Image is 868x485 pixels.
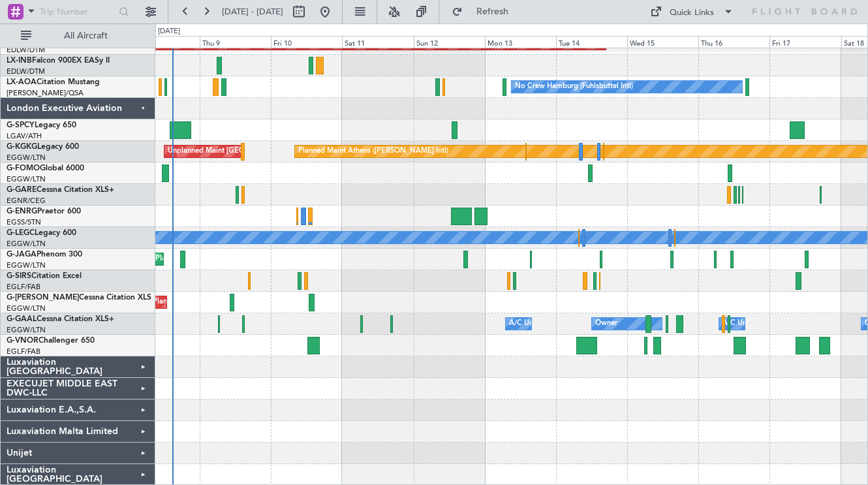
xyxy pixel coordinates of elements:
a: EDLW/DTM [7,67,45,76]
a: EDLW/DTM [7,45,45,55]
a: [PERSON_NAME]/QSA [7,88,84,98]
div: Unplanned Maint [GEOGRAPHIC_DATA] (Ataturk) [168,142,332,161]
span: Refresh [465,7,520,16]
a: G-GARECessna Citation XLS+ [7,186,114,194]
span: G-SPCY [7,121,35,129]
a: EGNR/CEG [7,196,46,206]
span: G-JAGA [7,251,37,258]
span: G-SIRS [7,272,31,280]
div: Fri 17 [769,36,841,48]
span: G-KGKG [7,143,37,151]
button: Refresh [446,1,524,22]
div: Wed 15 [627,36,698,48]
a: LGAV/ATH [7,131,42,141]
span: G-[PERSON_NAME] [7,294,79,302]
span: G-GAAL [7,315,37,323]
div: Owner [595,314,617,334]
a: LX-AOACitation Mustang [7,78,100,86]
div: A/C Unavailable [509,314,563,334]
a: G-LEGCLegacy 600 [7,229,76,237]
a: EGGW/LTN [7,304,46,313]
span: G-LEGC [7,229,35,237]
a: G-GAALCessna Citation XLS+ [7,315,114,323]
div: Sun 12 [414,36,485,48]
span: All Aircraft [34,31,138,40]
a: G-KGKGLegacy 600 [7,143,79,151]
a: G-SIRSCitation Excel [7,272,82,280]
span: [DATE] - [DATE] [222,6,283,18]
a: EGGW/LTN [7,239,46,249]
a: G-ENRGPraetor 600 [7,208,81,215]
a: LX-INBFalcon 900EX EASy II [7,57,110,65]
div: Mon 13 [485,36,556,48]
div: [DATE] [158,26,180,37]
div: Thu 16 [698,36,769,48]
a: G-[PERSON_NAME]Cessna Citation XLS [7,294,151,302]
a: G-SPCYLegacy 650 [7,121,76,129]
div: Sat 11 [342,36,413,48]
a: EGSS/STN [7,217,41,227]
div: Thu 9 [200,36,271,48]
a: EGLF/FAB [7,282,40,292]
a: EGGW/LTN [7,153,46,163]
a: EGGW/LTN [7,260,46,270]
div: Tue 14 [556,36,627,48]
span: G-FOMO [7,164,40,172]
a: EGGW/LTN [7,325,46,335]
a: EGLF/FAB [7,347,40,356]
input: Trip Number [40,2,115,22]
div: Fri 10 [271,36,342,48]
div: Quick Links [670,7,714,20]
span: LX-INB [7,57,32,65]
div: Planned Maint Athens ([PERSON_NAME] Intl) [298,142,448,161]
button: Quick Links [643,1,740,22]
a: G-JAGAPhenom 300 [7,251,82,258]
span: G-ENRG [7,208,37,215]
div: No Crew Hamburg (Fuhlsbuttel Intl) [515,77,633,97]
a: G-VNORChallenger 650 [7,337,95,345]
a: G-FOMOGlobal 6000 [7,164,84,172]
span: LX-AOA [7,78,37,86]
button: All Aircraft [14,25,142,46]
a: EGGW/LTN [7,174,46,184]
span: G-VNOR [7,337,39,345]
div: Wed 8 [129,36,200,48]
span: G-GARE [7,186,37,194]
